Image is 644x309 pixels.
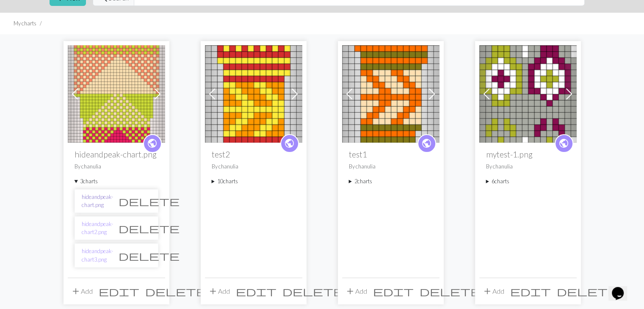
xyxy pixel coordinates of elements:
[349,149,433,159] h2: test1
[342,45,439,143] img: croptop20
[75,149,158,159] h2: hideandpeak-chart.png
[236,285,276,297] span: edit
[99,286,139,296] i: Edit
[147,135,158,152] i: public
[486,163,570,171] p: By chanulia
[68,45,165,143] img: hideandpeak-chart.png
[558,137,569,150] span: public
[282,285,343,297] span: delete
[99,285,139,297] span: edit
[82,193,113,209] a: hideandpeak-chart.png
[373,286,414,296] i: Edit
[68,283,96,299] button: Add
[554,283,621,299] button: Delete
[373,285,414,297] span: edit
[143,134,162,153] a: public
[284,137,295,150] span: public
[279,283,346,299] button: Delete
[420,285,481,297] span: delete
[417,134,436,153] a: public
[82,247,113,263] a: hideandpeak-chart3.png
[71,285,81,297] span: add
[236,286,276,296] i: Edit
[145,285,206,297] span: delete
[208,285,218,297] span: add
[510,285,551,297] span: edit
[479,45,577,143] img: mytest-1.png
[205,45,302,143] img: croptop1
[284,135,295,152] i: public
[349,163,433,171] p: By chanulia
[280,134,299,153] a: public
[205,283,233,299] button: Add
[142,283,209,299] button: Delete
[212,177,296,185] summary: 10charts
[479,89,577,97] a: mytest-1.png
[608,275,636,301] iframe: chat widget
[558,135,569,152] i: public
[75,177,158,185] summary: 3charts
[557,285,618,297] span: delete
[212,163,296,171] p: By chanulia
[421,135,432,152] i: public
[119,195,180,207] span: delete
[507,283,554,299] button: Edit
[349,177,433,185] summary: 2charts
[96,283,142,299] button: Edit
[147,137,158,150] span: public
[510,286,551,296] i: Edit
[555,134,573,153] a: public
[212,149,296,159] h2: test2
[486,149,570,159] h2: mytest-1.png
[421,137,432,150] span: public
[113,220,185,236] button: Delete chart
[417,283,484,299] button: Delete
[486,177,570,185] summary: 6charts
[68,89,165,97] a: hideandpeak-chart.png
[82,220,113,236] a: hideandpeak-chart2.png
[345,285,355,297] span: add
[370,283,417,299] button: Edit
[119,250,180,262] span: delete
[119,222,180,234] span: delete
[75,163,158,171] p: By chanulia
[342,89,439,97] a: croptop20
[479,283,507,299] button: Add
[342,283,370,299] button: Add
[113,193,185,209] button: Delete chart
[14,19,36,28] li: My charts
[205,89,302,97] a: croptop1
[113,248,185,264] button: Delete chart
[482,285,492,297] span: add
[233,283,279,299] button: Edit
